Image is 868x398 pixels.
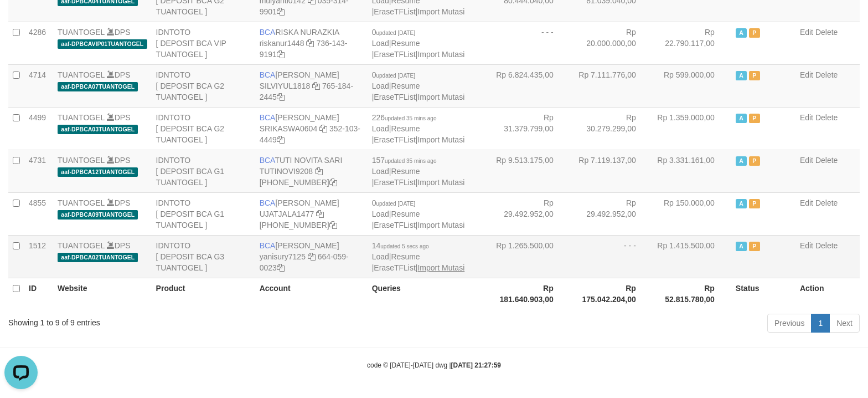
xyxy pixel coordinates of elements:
[316,210,324,218] a: Copy UJATJALA1477 to clipboard
[815,70,838,79] a: Delete
[653,107,731,150] td: Rp 1.359.000,00
[58,113,105,122] a: TUANTOGEL
[4,4,38,38] button: Open LiveChat chat widget
[255,278,368,309] th: Account
[277,93,285,101] a: Copy 7651842445 to clipboard
[374,263,415,272] a: EraseTFList
[260,252,306,261] a: yanisury7125
[277,50,285,59] a: Copy 7361439191 to clipboard
[255,150,368,192] td: TUTI NOVITA SARI [PHONE_NUMBER]
[260,81,311,90] a: SILVIYUL1818
[312,81,320,90] a: Copy SILVIYUL1818 to clipboard
[385,115,436,121] span: updated 35 mins ago
[736,199,747,208] span: Active
[376,73,415,79] span: updated [DATE]
[653,192,731,235] td: Rp 150.000,00
[451,361,501,369] strong: [DATE] 21:27:59
[385,158,436,164] span: updated 35 mins ago
[749,199,760,208] span: Paused
[58,82,138,91] span: aaf-DPBCA07TUANTOGEL
[570,64,653,107] td: Rp 7.111.776,00
[53,235,152,278] td: DPS
[417,135,464,144] a: Import Mutasi
[329,178,337,187] a: Copy 5665095298 to clipboard
[367,361,501,369] small: code © [DATE]-[DATE] dwg |
[417,7,464,16] a: Import Mutasi
[308,252,316,261] a: Copy yanisury7125 to clipboard
[749,71,760,80] span: Paused
[372,156,437,165] span: 157
[372,81,389,90] a: Load
[58,39,147,49] span: aaf-DPBCAVIP01TUANTOGEL
[58,210,138,220] span: aaf-DPBCA09TUANTOGEL
[736,28,747,38] span: Active
[570,150,653,192] td: Rp 7.119.137,00
[260,210,314,218] a: UJATJALA1477
[24,107,53,150] td: 4499
[417,263,464,272] a: Import Mutasi
[152,22,255,64] td: IDNTOTO [ DEPOSIT BCA VIP TUANTOGEL ]
[372,167,389,176] a: Load
[391,124,420,133] a: Resume
[372,113,465,144] span: | | |
[800,28,813,37] a: Edit
[800,198,813,207] a: Edit
[736,71,747,80] span: Active
[374,135,415,144] a: EraseTFList
[374,221,415,229] a: EraseTFList
[260,124,318,133] a: SRIKASWA0604
[815,28,838,37] a: Delete
[372,39,389,48] a: Load
[152,235,255,278] td: IDNTOTO [ DEPOSIT BCA G3 TUANTOGEL ]
[391,81,420,90] a: Resume
[417,93,464,101] a: Import Mutasi
[24,235,53,278] td: 1512
[736,156,747,166] span: Active
[255,192,368,235] td: [PERSON_NAME] [PHONE_NUMBER]
[800,156,813,165] a: Edit
[488,64,570,107] td: Rp 6.824.435,00
[417,50,464,59] a: Import Mutasi
[374,50,415,59] a: EraseTFList
[372,198,415,207] span: 0
[152,64,255,107] td: IDNTOTO [ DEPOSIT BCA G2 TUANTOGEL ]
[372,113,437,122] span: 226
[53,22,152,64] td: DPS
[417,178,464,187] a: Import Mutasi
[260,156,275,165] span: BCA
[570,192,653,235] td: Rp 29.492.952,00
[653,235,731,278] td: Rp 1.415.500,00
[815,113,838,122] a: Delete
[736,242,747,251] span: Active
[372,28,465,59] span: | | |
[152,278,255,309] th: Product
[815,198,838,207] a: Delete
[329,221,337,229] a: Copy 4062238953 to clipboard
[391,39,420,48] a: Resume
[811,314,830,333] a: 1
[260,113,276,122] span: BCA
[152,107,255,150] td: IDNTOTO [ DEPOSIT BCA G2 TUANTOGEL ]
[58,253,138,262] span: aaf-DPBCA02TUANTOGEL
[488,192,570,235] td: Rp 29.492.952,00
[800,70,813,79] a: Edit
[260,241,276,250] span: BCA
[24,192,53,235] td: 4855
[749,114,760,123] span: Paused
[368,278,488,309] th: Queries
[570,235,653,278] td: - - -
[829,314,860,333] a: Next
[570,22,653,64] td: Rp 20.000.000,00
[58,70,105,79] a: TUANTOGEL
[372,156,465,187] span: | | |
[255,22,368,64] td: RISKA NURAZKIA 736-143-9191
[372,241,429,250] span: 14
[380,243,428,249] span: updated 5 secs ago
[653,22,731,64] td: Rp 22.790.117,00
[374,7,415,16] a: EraseTFList
[391,167,420,176] a: Resume
[653,64,731,107] td: Rp 599.000,00
[749,156,760,166] span: Paused
[8,313,353,328] div: Showing 1 to 9 of 9 entries
[260,70,276,79] span: BCA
